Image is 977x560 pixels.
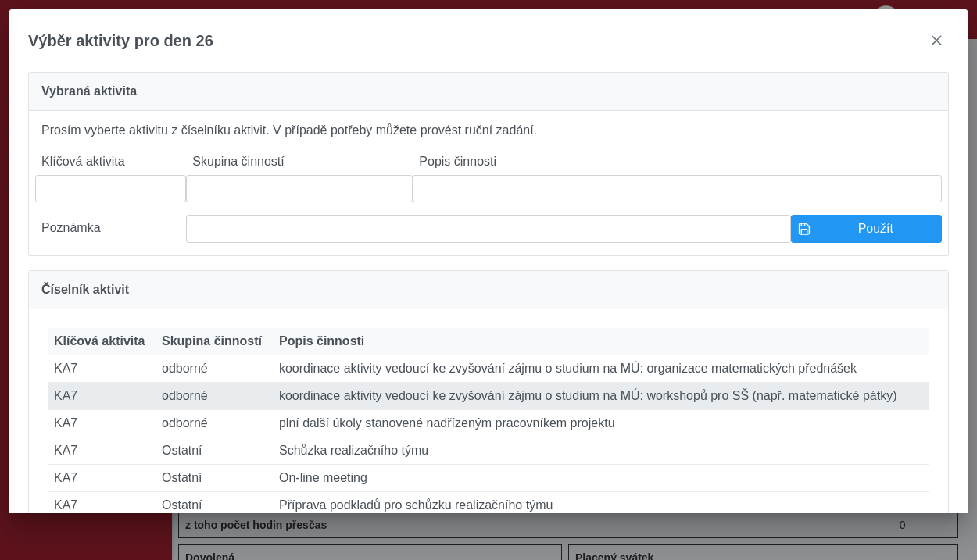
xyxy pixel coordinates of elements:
[48,437,156,465] td: KA7
[35,148,186,175] label: Klíčová aktivita
[156,383,273,410] td: odborné
[48,492,156,519] td: KA7
[791,215,942,243] button: Použít
[35,215,186,243] label: Poznámka
[156,492,273,519] td: Ostatní
[41,284,129,296] span: Číselník aktivit
[273,383,929,410] td: koordinace aktivity vedoucí ke zvyšování zájmu o studium na MÚ: workshopů pro SŠ (např. matematic...
[156,355,273,383] td: odborné
[273,492,929,519] td: Příprava podkladů pro schůzku realizačního týmu
[279,334,364,348] span: Popis činnosti
[156,437,273,465] td: Ostatní
[162,334,262,348] span: Skupina činností
[273,437,929,465] td: Schůzka realizačního týmu
[28,32,213,50] span: Výběr aktivity pro den 26
[273,410,929,437] td: plní další úkoly stanovené nadřízeným pracovníkem projektu
[273,355,929,383] td: koordinace aktivity vedoucí ke zvyšování zájmu o studium na MÚ: organizace matematických přednášek
[41,85,137,98] span: Vybraná aktivita
[186,148,413,175] label: Skupina činností
[48,410,156,437] td: KA7
[54,334,145,348] span: Klíčová aktivita
[48,355,156,383] td: KA7
[413,148,942,175] label: Popis činnosti
[156,465,273,492] td: Ostatní
[28,111,949,256] div: Prosím vyberte aktivitu z číselníku aktivit. V případě potřeby můžete provést ruční zadání.
[156,410,273,437] td: odborné
[48,465,156,492] td: KA7
[817,222,935,236] span: Použít
[924,28,949,53] button: close
[48,383,156,410] td: KA7
[273,465,929,492] td: On-line meeting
